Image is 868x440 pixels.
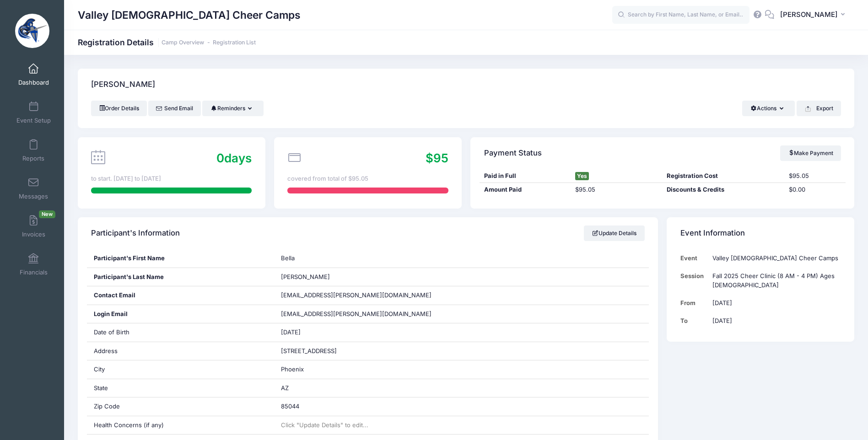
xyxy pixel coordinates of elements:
[20,268,48,276] span: Financials
[19,193,48,200] span: Messages
[426,151,448,165] span: $95
[663,172,785,181] div: Registration Cost
[216,151,224,165] span: 0
[12,97,55,129] a: Event Setup
[281,328,301,336] span: [DATE]
[18,79,49,86] span: Dashboard
[680,294,708,312] td: From
[148,101,201,116] a: Send Email
[12,172,55,204] a: Messages
[784,172,845,181] div: $95.05
[680,312,708,330] td: To
[87,342,275,360] div: Address
[12,59,55,91] a: Dashboard
[87,379,275,397] div: State
[281,310,431,319] span: [EMAIL_ADDRESS][PERSON_NAME][DOMAIN_NAME]
[680,249,708,267] td: Event
[680,220,745,247] h4: Event Information
[784,185,845,194] div: $0.00
[575,172,589,180] span: Yes
[12,210,55,242] a: InvoicesNew
[87,305,275,323] div: Login Email
[281,347,337,354] span: [STREET_ADDRESS]
[12,134,55,166] a: Reports
[708,294,841,312] td: [DATE]
[281,273,330,280] span: [PERSON_NAME]
[742,101,795,116] button: Actions
[287,174,448,183] div: covered from total of $95.05
[87,268,275,286] div: Participant's Last Name
[281,254,295,262] span: Bella
[708,312,841,330] td: [DATE]
[774,5,854,26] button: [PERSON_NAME]
[87,286,275,305] div: Contact Email
[281,402,299,410] span: 85044
[663,185,785,194] div: Discounts & Credits
[612,6,749,24] input: Search by First Name, Last Name, or Email...
[216,149,252,167] div: days
[39,210,55,218] span: New
[281,384,289,392] span: AZ
[87,416,275,435] div: Health Concerns (if any)
[162,39,204,46] a: Camp Overview
[281,365,304,373] span: Phoenix
[480,172,571,181] div: Paid in Full
[281,291,431,299] span: [EMAIL_ADDRESS][PERSON_NAME][DOMAIN_NAME]
[87,249,275,268] div: Participant's First Name
[213,39,256,46] a: Registration List
[91,101,147,116] a: Order Details
[708,249,841,267] td: Valley [DEMOGRAPHIC_DATA] Cheer Camps
[91,174,252,183] div: to start. [DATE] to [DATE]
[12,248,55,280] a: Financials
[22,231,45,238] span: Invoices
[571,185,663,194] div: $95.05
[22,155,44,162] span: Reports
[87,397,275,416] div: Zip Code
[78,5,301,26] h1: Valley [DEMOGRAPHIC_DATA] Cheer Camps
[87,323,275,342] div: Date of Birth
[16,117,51,124] span: Event Setup
[281,421,368,429] span: Click "Update Details" to edit...
[484,140,542,166] h4: Payment Status
[202,101,263,116] button: Reminders
[708,267,841,294] td: Fall 2025 Cheer Clinic (8 AM - 4 PM) Ages [DEMOGRAPHIC_DATA]
[797,101,841,116] button: Export
[780,10,838,20] span: [PERSON_NAME]
[680,267,708,294] td: Session
[78,38,256,47] h1: Registration Details
[91,72,155,98] h4: [PERSON_NAME]
[584,225,645,241] a: Update Details
[780,145,841,161] a: Make Payment
[91,220,180,247] h4: Participant's Information
[15,14,49,48] img: Valley Christian Cheer Camps
[480,185,571,194] div: Amount Paid
[87,360,275,379] div: City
